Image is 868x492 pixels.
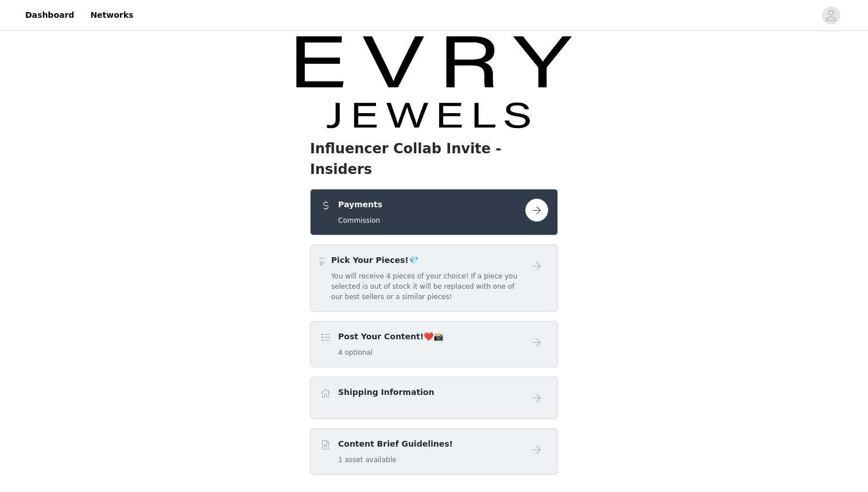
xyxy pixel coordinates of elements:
img: campaign image [296,33,572,129]
div: Post Your Content!❤️📸 [310,321,558,367]
h4: Content Brief Guidelines! [338,438,453,450]
h4: Shipping Information [338,386,434,398]
div: avatar [826,6,836,25]
div: Pick Your Pieces!💎 [310,245,558,312]
a: Networks [83,2,140,28]
h4: Pick Your Pieces!💎 [331,254,525,266]
h5: 4 optional [338,347,443,358]
div: Content Brief Guidelines! [310,428,558,475]
h1: Influencer Collab Invite - Insiders [310,138,558,180]
h5: You will receive 4 pieces of your choice! If a piece you selected is out of stock it will be repl... [331,271,525,302]
h4: Payments [338,199,382,211]
h5: Commission [338,215,382,226]
a: Dashboard [18,2,81,28]
div: Payments [310,189,558,235]
h5: 1 asset available [338,455,453,465]
div: Shipping Information [310,377,558,419]
h4: Post Your Content!❤️📸 [338,331,443,343]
